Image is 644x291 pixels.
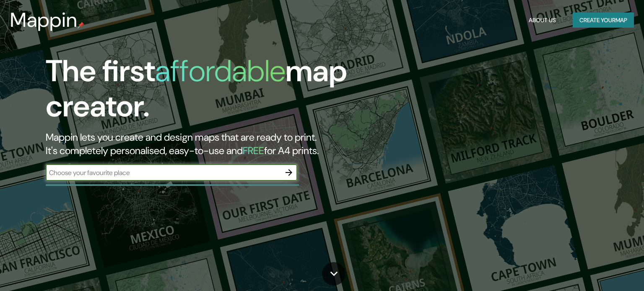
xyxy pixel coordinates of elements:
input: Choose your favourite place [46,168,280,178]
h1: The first map creator. [46,54,368,131]
button: Create yourmap [573,13,634,28]
h5: FREE [243,144,264,157]
h3: Mappin [10,8,78,32]
h2: Mappin lets you create and design maps that are ready to print. It's completely personalised, eas... [46,131,368,157]
button: About Us [525,13,559,28]
img: mappin-pin [78,22,84,28]
h1: affordable [155,52,286,90]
